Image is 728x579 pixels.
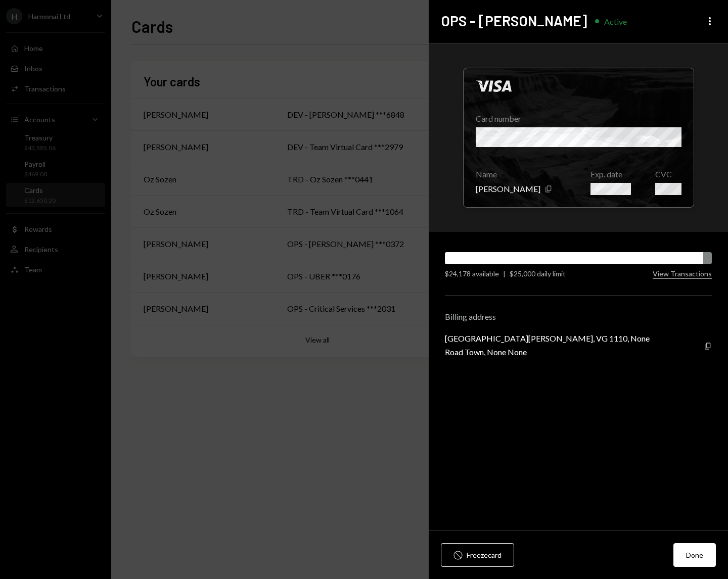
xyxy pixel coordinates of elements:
[445,333,650,343] div: [GEOGRAPHIC_DATA][PERSON_NAME], VG 1110, None
[445,268,499,279] div: $24,178 available
[445,312,712,321] div: Billing address
[445,347,650,357] div: Road Town, None None
[467,550,502,560] div: Freeze card
[503,268,506,279] div: |
[604,17,627,26] div: Active
[653,269,712,279] button: View Transactions
[510,268,566,279] div: $25,000 daily limit
[673,543,716,567] button: Done
[441,543,514,567] button: Freezecard
[441,11,587,31] h2: OPS - [PERSON_NAME]
[463,68,694,208] div: Click to hide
